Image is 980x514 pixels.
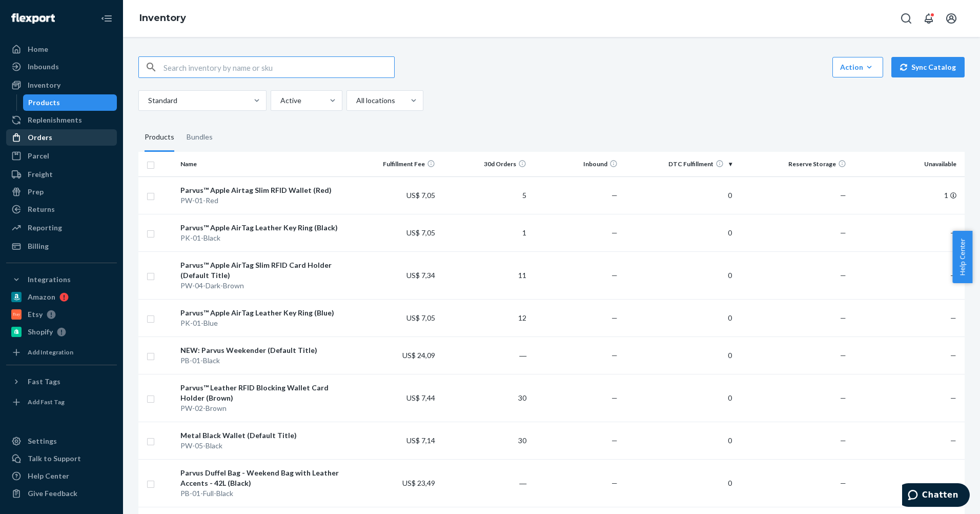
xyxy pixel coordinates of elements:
[406,393,435,402] span: US$ 7,44
[28,436,57,446] div: Settings
[6,238,117,254] a: Billing
[279,95,280,106] input: Active
[139,12,186,24] a: Inventory
[952,231,972,283] button: Help Center
[180,441,343,451] div: PW-05-Black
[28,115,82,125] div: Replenishments
[180,383,343,403] div: Parvus™ Leather RFID Blocking Wallet Card Holder (Brown)
[891,57,965,77] button: Sync Catalog
[622,459,736,507] td: 0
[6,468,117,484] a: Help Center
[941,8,962,29] button: Open account menu
[6,485,117,502] button: Give Feedback
[622,152,736,176] th: DTC Fulfillment
[840,313,846,322] span: —
[180,195,343,206] div: PW-01-Red
[406,271,435,280] span: US$ 7,34
[28,97,60,108] div: Products
[840,436,846,445] span: —
[6,166,117,183] a: Freight
[439,152,530,176] th: 30d Orders
[28,187,44,197] div: Prep
[180,281,343,291] div: PW-04-Dark-Brown
[6,271,117,288] button: Integrations
[622,214,736,251] td: 0
[28,223,62,233] div: Reporting
[180,185,343,195] div: Parvus™ Apple Airtag Slim RFID Wallet (Red)
[6,58,117,75] a: Inbounds
[950,436,956,445] span: —
[832,57,883,77] button: Action
[840,351,846,360] span: —
[611,271,618,280] span: —
[406,191,435,200] span: US$ 7,05
[439,337,530,374] td: ―
[439,299,530,337] td: 12
[6,220,117,236] a: Reporting
[28,44,48,54] div: Home
[28,132,52,143] div: Orders
[439,422,530,459] td: 30
[28,398,65,406] div: Add Fast Tag
[6,289,117,305] a: Amazon
[736,152,850,176] th: Reserve Storage
[96,8,117,29] button: Close Navigation
[28,169,53,180] div: Freight
[180,468,343,488] div: Parvus Duffel Bag - Weekend Bag with Leather Accents - 42L (Black)
[406,228,435,237] span: US$ 7,05
[840,271,846,280] span: —
[439,176,530,214] td: 5
[530,152,622,176] th: Inbound
[355,95,356,106] input: All locations
[840,393,846,402] span: —
[28,241,49,251] div: Billing
[622,337,736,374] td: 0
[840,479,846,487] span: —
[850,152,965,176] th: Unavailable
[23,94,117,111] a: Products
[611,351,618,360] span: —
[950,351,956,360] span: —
[611,191,618,200] span: —
[180,345,343,355] div: NEW: Parvus Weekender (Default Title)
[28,204,55,214] div: Returns
[950,313,956,322] span: —
[611,228,618,237] span: —
[6,344,117,361] a: Add Integration
[840,62,875,72] div: Action
[28,488,77,499] div: Give Feedback
[6,450,117,467] button: Talk to Support
[902,483,970,509] iframe: Opent een widget waar u met een van onze agenten kunt chatten
[180,430,343,441] div: Metal Black Wallet (Default Title)
[28,348,73,357] div: Add Integration
[28,309,43,320] div: Etsy
[180,260,343,281] div: Parvus™ Apple AirTag Slim RFID Card Holder (Default Title)
[6,373,117,390] button: Fast Tags
[28,471,69,481] div: Help Center
[28,292,55,302] div: Amazon
[180,233,343,243] div: PK-01-Black
[6,184,117,200] a: Prep
[11,13,55,24] img: Flexport logo
[6,201,117,218] a: Returns
[187,123,213,152] div: Bundles
[6,148,117,164] a: Parcel
[611,479,618,487] span: —
[180,223,343,233] div: Parvus™ Apple AirTag Leather Key Ring (Black)
[896,8,916,29] button: Open Search Box
[840,191,846,200] span: —
[180,355,343,366] div: PB-01-Black
[28,151,49,161] div: Parcel
[622,422,736,459] td: 0
[28,80,60,90] div: Inventory
[28,62,59,72] div: Inbounds
[950,479,956,487] span: —
[164,57,394,77] input: Search inventory by name or sku
[176,152,348,176] th: Name
[6,129,117,146] a: Orders
[950,228,956,237] span: —
[28,327,53,337] div: Shopify
[180,318,343,328] div: PK-01-Blue
[6,394,117,410] a: Add Fast Tag
[6,77,117,93] a: Inventory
